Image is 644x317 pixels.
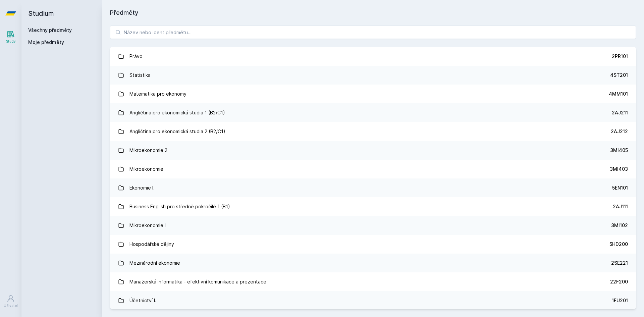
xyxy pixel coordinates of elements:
div: Mikroekonomie 2 [129,144,167,157]
div: 2AJ111 [613,203,628,210]
a: Angličtina pro ekonomická studia 2 (B2/C1) 2AJ212 [110,122,636,141]
div: 2AJ212 [611,128,628,135]
div: Mikroekonomie I [129,219,166,232]
a: Uživatel [1,291,20,312]
div: Angličtina pro ekonomická studia 1 (B2/C1) [129,106,225,119]
a: Study [1,27,20,47]
a: Statistika 4ST201 [110,66,636,85]
div: Uživatel [4,303,18,308]
div: 2SE221 [611,260,628,266]
h1: Předměty [110,8,636,17]
div: 4ST201 [610,72,628,78]
a: Právo 2PR101 [110,47,636,66]
div: 5EN101 [612,184,628,191]
a: Matematika pro ekonomy 4MM101 [110,85,636,103]
input: Název nebo ident předmětu… [110,25,636,39]
a: Hospodářské dějiny 5HD200 [110,235,636,254]
div: Mezinárodní ekonomie [129,256,180,270]
a: Business English pro středně pokročilé 1 (B1) 2AJ111 [110,197,636,216]
div: 4MM101 [609,91,628,97]
div: Study [6,39,16,44]
div: 3MI403 [610,166,628,172]
div: Účetnictví I. [129,294,156,307]
div: Mikroekonomie [129,162,163,176]
a: Mezinárodní ekonomie 2SE221 [110,254,636,272]
div: Manažerská informatika - efektivní komunikace a prezentace [129,275,266,288]
div: 3MI405 [610,147,628,154]
div: Matematika pro ekonomy [129,87,186,101]
a: Všechny předměty [28,27,72,33]
span: Moje předměty [28,39,64,46]
div: 2PR101 [612,53,628,60]
a: Mikroekonomie I 3MI102 [110,216,636,235]
a: Ekonomie I. 5EN101 [110,178,636,197]
a: Angličtina pro ekonomická studia 1 (B2/C1) 2AJ211 [110,103,636,122]
div: Hospodářské dějiny [129,237,174,251]
div: 2AJ211 [612,109,628,116]
div: 22F200 [610,278,628,285]
div: Angličtina pro ekonomická studia 2 (B2/C1) [129,125,225,138]
div: 3MI102 [611,222,628,229]
div: 1FU201 [612,297,628,304]
div: 5HD200 [609,241,628,248]
a: Mikroekonomie 2 3MI405 [110,141,636,160]
a: Účetnictví I. 1FU201 [110,291,636,310]
div: Právo [129,50,143,63]
a: Mikroekonomie 3MI403 [110,160,636,178]
a: Manažerská informatika - efektivní komunikace a prezentace 22F200 [110,272,636,291]
div: Ekonomie I. [129,181,155,195]
div: Statistika [129,68,151,82]
div: Business English pro středně pokročilé 1 (B1) [129,200,230,213]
